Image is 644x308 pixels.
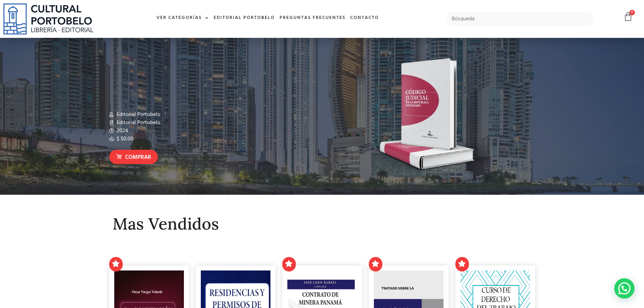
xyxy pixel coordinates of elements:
a: Comprar [109,150,158,164]
span: 2024 [115,127,128,135]
a: 0 [623,12,633,22]
input: Búsqueda [446,12,594,26]
a: Contacto [348,11,381,25]
span: $ 50.00 [115,135,134,143]
span: Editorial Portobelo [115,111,160,119]
h2: Mas Vendidos [113,215,532,233]
a: Preguntas frecuentes [277,11,348,25]
span: Editorial Portobelo [115,119,160,127]
a: Ver Categorías [154,11,211,25]
div: WhatsApp contact [614,278,635,299]
span: Comprar [125,153,151,162]
span: 0 [629,10,635,15]
a: Editorial Portobelo [211,11,277,25]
